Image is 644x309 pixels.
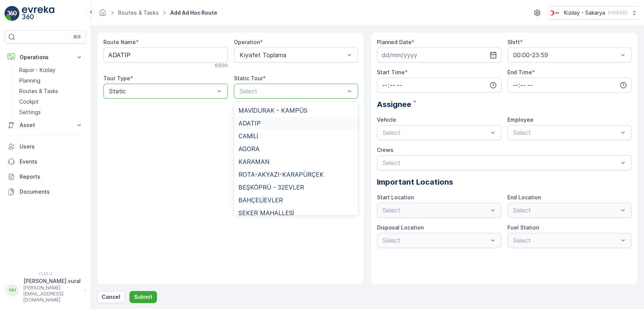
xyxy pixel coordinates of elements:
[73,34,81,40] p: ⌘B
[118,9,159,16] a: Routes & Tasks
[16,107,86,118] a: Settings
[19,98,39,106] p: Cockpit
[548,9,561,17] img: k%C4%B1z%C4%B1lay_DTAvauz.png
[134,293,152,301] p: Submit
[377,47,501,63] input: dd/mm/yyyy
[19,77,40,84] p: Planning
[238,158,269,165] span: KARAMAN
[238,184,304,191] span: BEŞKÖPRÜ - 32EVLER
[238,197,283,203] span: BAHÇELİEVLER
[507,69,532,75] label: End Time
[377,39,412,45] label: Planned Date
[240,87,345,96] p: Select
[103,75,130,81] label: Tour Type
[5,118,86,133] button: Asset
[129,291,157,303] button: Submit
[507,194,541,200] label: End Location
[5,154,86,169] a: Events
[20,173,83,181] p: Reports
[377,69,405,75] label: Start Time
[234,39,260,45] label: Operation
[238,133,258,139] span: CAMİLİ
[5,271,86,276] span: v 1.50.2
[377,176,632,188] p: Important Locations
[238,145,260,152] span: AGORA
[234,75,263,81] label: Static Tour
[5,6,20,21] img: logo
[377,116,396,123] label: Vehicle
[6,284,18,296] div: HH
[507,224,539,231] label: Fuel Station
[19,87,58,95] p: Routes & Tasks
[101,293,120,301] p: Cancel
[377,147,393,153] label: Crews
[238,107,307,114] span: MAVİDURAK - KAMPÜS
[383,128,488,137] p: Select
[20,188,83,196] p: Documents
[238,120,261,127] span: ADATIP
[5,184,86,199] a: Documents
[16,86,86,96] a: Routes & Tasks
[383,158,618,167] p: Select
[19,109,41,116] p: Settings
[548,6,638,20] button: Kızılay - Sakarya(+03:00)
[377,99,411,110] span: Assignee
[507,116,533,123] label: Employee
[564,9,605,17] p: Kızılay - Sakarya
[513,128,619,137] p: Select
[16,75,86,86] a: Planning
[5,277,86,303] button: HH[PERSON_NAME].vural[PERSON_NAME][EMAIL_ADDRESS][DOMAIN_NAME]
[377,224,424,231] label: Disposal Location
[608,10,627,16] p: ( +03:00 )
[20,121,71,129] p: Asset
[5,169,86,184] a: Reports
[169,9,219,17] span: Add Ad Hoc Route
[23,277,81,285] p: [PERSON_NAME].vural
[507,39,520,45] label: Shift
[16,65,86,75] a: Rapor - Kızılay
[16,96,86,107] a: Cockpit
[97,291,125,303] button: Cancel
[23,285,81,303] p: [PERSON_NAME][EMAIL_ADDRESS][DOMAIN_NAME]
[98,11,107,18] a: Homepage
[20,143,83,150] p: Users
[103,39,136,45] label: Route Name
[238,171,324,178] span: ROTA-AKYAZI-KARAPÜRÇEK
[5,50,86,65] button: Operations
[238,210,294,216] span: ŞEKER MAHALLESİ
[19,66,55,74] p: Rapor - Kızılay
[5,139,86,154] a: Users
[215,63,228,69] p: 6 / 500
[20,158,83,165] p: Events
[22,6,54,21] img: logo_light-DOdMpM7g.png
[377,194,414,200] label: Start Location
[20,54,71,61] p: Operations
